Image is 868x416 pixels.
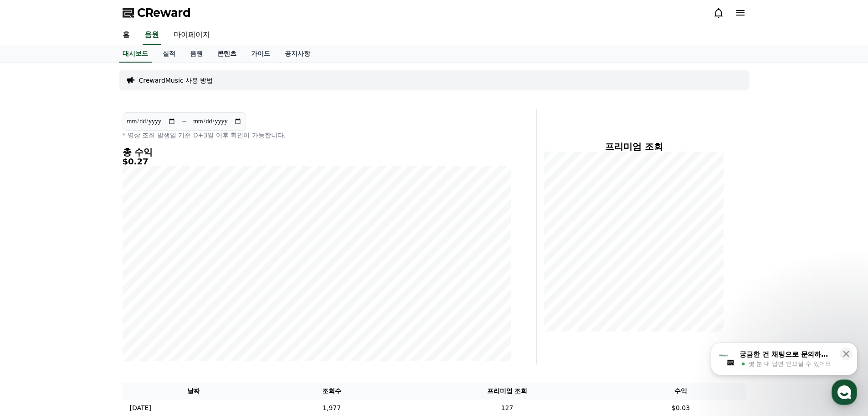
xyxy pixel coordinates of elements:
span: CReward [137,5,191,20]
a: CReward [123,5,191,20]
a: 콘텐츠 [210,45,244,63]
h4: 총 수익 [123,147,511,157]
p: [DATE] [130,403,151,413]
span: 설정 [141,303,152,311]
p: ~ [181,116,187,127]
th: 프리미엄 조회 [398,383,616,400]
a: 가이드 [244,45,277,63]
span: 홈 [29,303,34,311]
h4: 프리미엄 조회 [544,142,724,152]
a: 마이페이지 [166,26,217,45]
a: CrewardMusic 사용 방법 [139,76,213,85]
a: 공지사항 [277,45,318,63]
a: 대시보드 [119,45,152,63]
th: 수익 [616,383,746,400]
h5: $0.27 [123,157,511,166]
a: 홈 [115,26,137,45]
th: 조회수 [265,383,398,400]
a: 실적 [155,45,183,63]
a: 음원 [143,26,161,45]
a: 대화 [60,290,118,312]
a: 홈 [3,290,60,312]
span: 대화 [83,304,94,311]
th: 날짜 [123,383,265,400]
a: 음원 [183,45,210,63]
p: * 영상 조회 발생일 기준 D+3일 이후 확인이 가능합니다. [123,131,511,140]
a: 설정 [118,290,175,312]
